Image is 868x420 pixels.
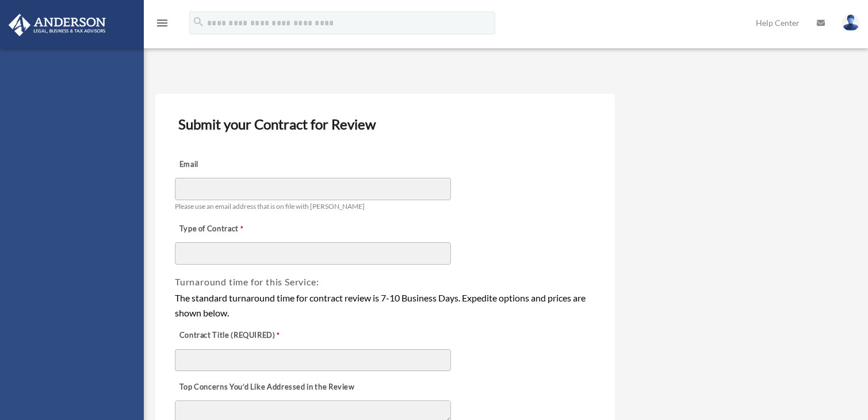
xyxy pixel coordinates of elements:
img: Anderson Advisors Platinum Portal [5,14,109,36]
i: menu [155,16,169,30]
label: Top Concerns You’d Like Addressed in the Review [175,379,358,395]
label: Contract Title (REQUIRED) [175,328,290,344]
i: search [192,16,205,28]
a: menu [155,20,169,30]
label: Type of Contract [175,221,290,237]
h3: Submit your Contract for Review [174,112,596,136]
label: Email [175,156,290,173]
span: Turnaround time for this Service: [175,276,319,287]
div: The standard turnaround time for contract review is 7-10 Business Days. Expedite options and pric... [175,291,595,320]
span: Please use an email address that is on file with [PERSON_NAME] [175,202,365,211]
img: User Pic [842,14,859,31]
